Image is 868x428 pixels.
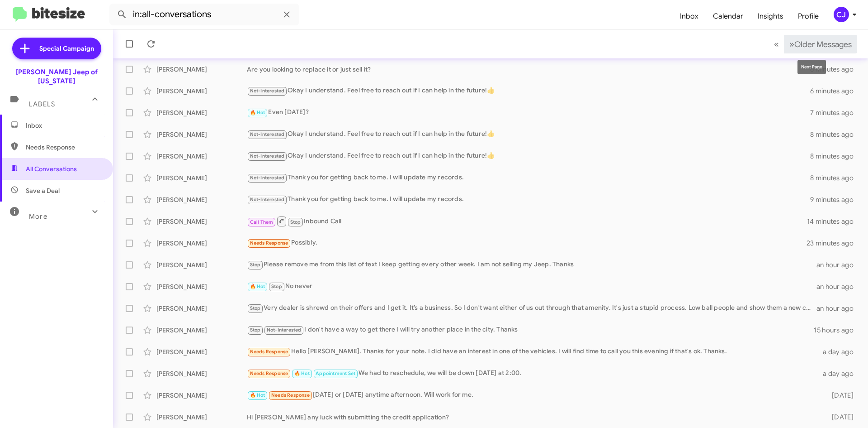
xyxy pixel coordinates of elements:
div: Okay I understand. Feel free to reach out if I can help in the future!👍 [247,129,810,139]
div: [PERSON_NAME] [156,239,247,248]
div: Thank you for getting back to me. I will update my records. [247,194,810,205]
div: 23 minutes ago [807,239,861,248]
a: Inbox [673,3,706,29]
div: [PERSON_NAME] [156,413,247,422]
div: an hour ago [816,260,861,269]
nav: Page navigation example [769,35,857,53]
div: [DATE] [817,391,861,400]
span: Appointment Set [316,370,355,376]
div: 8 minutes ago [810,173,861,183]
div: Are you looking to replace it or just sell it? [247,65,810,74]
div: [PERSON_NAME] [156,130,247,139]
span: Not-Interested [250,175,285,181]
div: [PERSON_NAME] [156,260,247,269]
div: [PERSON_NAME] [156,87,247,96]
div: 14 minutes ago [807,217,861,226]
div: [PERSON_NAME] [156,282,247,291]
input: Search [109,4,299,25]
div: 15 hours ago [814,326,861,335]
span: Needs Response [250,370,288,376]
span: Call Them [250,219,274,225]
div: [DATE] [817,413,861,422]
span: Save a Deal [26,186,60,195]
div: We had to reschedule, we will be down [DATE] at 2:00. [247,368,817,379]
div: an hour ago [816,304,861,313]
div: [PERSON_NAME] [156,195,247,204]
span: « [774,38,779,50]
div: 7 minutes ago [810,108,861,117]
div: [PERSON_NAME] [156,347,247,356]
div: Very dealer is shrewd on their offers and I get it. It’s a business. So I don't want either of us... [247,303,816,313]
span: All Conversations [26,164,77,173]
button: Previous [769,35,784,53]
div: [PERSON_NAME] [156,369,247,378]
div: [PERSON_NAME] [156,152,247,161]
div: Okay I understand. Feel free to reach out if I can help in the future!👍 [247,86,810,96]
span: 🔥 Hot [250,284,265,289]
a: Special Campaign [12,38,101,59]
div: Possibly. [247,238,807,248]
span: Older Messages [794,39,852,49]
span: Stop [250,262,261,268]
span: Not-Interested [250,88,285,94]
div: Okay I understand. Feel free to reach out if I can help in the future!👍 [247,151,810,161]
div: [PERSON_NAME] [156,108,247,117]
span: 🔥 Hot [294,370,310,376]
span: Stop [271,284,282,289]
span: 🔥 Hot [250,392,265,398]
span: Stop [290,219,301,225]
div: 6 minutes ago [810,87,861,96]
div: 8 minutes ago [810,130,861,139]
a: Insights [750,3,791,29]
div: No never [247,281,816,292]
span: Not-Interested [250,131,285,137]
div: 8 minutes ago [810,152,861,161]
span: Inbox [26,121,103,130]
div: [DATE] or [DATE] anytime afternoon. Will work for me. [247,390,817,400]
div: Please remove me from this list of text I keep getting every other week. I am not selling my Jeep... [247,260,816,270]
div: Even [DATE]? [247,107,810,118]
div: Inbound Call [247,216,807,227]
div: [PERSON_NAME] [156,65,247,74]
div: an hour ago [816,282,861,291]
a: Profile [791,3,826,29]
div: I don't have a way to get there I will try another place in the city. Thanks [247,325,814,335]
div: 9 minutes ago [810,195,861,204]
div: [PERSON_NAME] [156,304,247,313]
a: Calendar [706,3,750,29]
div: [PERSON_NAME] [156,173,247,183]
div: Next Page [797,60,826,74]
div: Thank you for getting back to me. I will update my records. [247,173,810,183]
button: Next [784,35,857,53]
span: Needs Response [271,392,310,398]
div: [PERSON_NAME] [156,391,247,400]
span: 🔥 Hot [250,110,265,115]
div: [PERSON_NAME] [156,217,247,226]
span: » [789,38,794,50]
span: Not-Interested [267,327,302,333]
div: a day ago [817,369,861,378]
div: a day ago [817,347,861,356]
span: Stop [250,305,261,311]
div: [PERSON_NAME] [156,326,247,335]
span: More [29,212,47,221]
span: Not-Interested [250,197,285,202]
div: Hello [PERSON_NAME]. Thanks for your note. I did have an interest in one of the vehicles. I will ... [247,346,817,357]
span: Needs Response [250,349,288,355]
button: CJ [826,7,858,22]
span: Not-Interested [250,153,285,159]
span: Needs Response [26,143,103,152]
span: Needs Response [250,240,288,246]
div: CJ [834,7,849,22]
span: Labels [29,100,55,108]
span: Stop [250,327,261,333]
span: Special Campaign [39,44,94,53]
div: Hi [PERSON_NAME] any luck with submitting the credit application? [247,413,817,422]
div: 6 minutes ago [810,65,861,74]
